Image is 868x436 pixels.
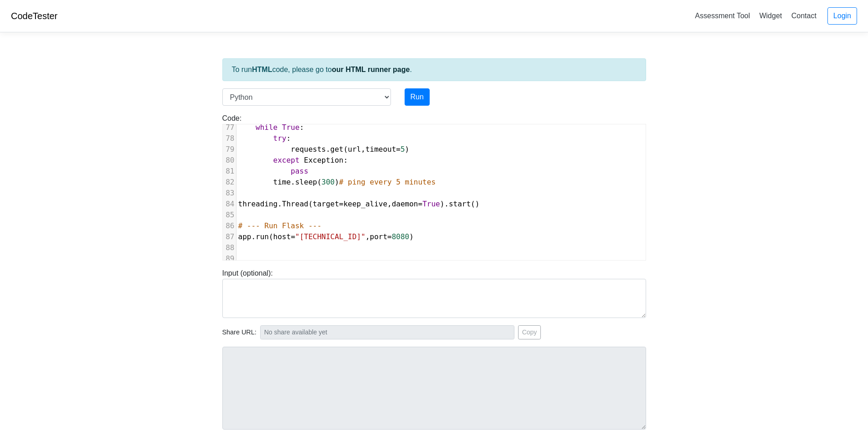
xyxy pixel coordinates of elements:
[216,113,653,261] div: Code:
[11,11,57,21] a: CodeTester
[273,134,287,143] span: try
[223,166,236,177] div: 81
[223,231,236,242] div: 87
[291,232,295,241] span: =
[755,8,786,23] a: Widget
[223,210,236,221] div: 85
[223,144,236,155] div: 79
[405,88,430,106] button: Run
[216,268,653,318] div: Input (optional):
[449,200,471,208] span: start
[256,123,277,132] span: while
[392,232,410,241] span: 8080
[282,123,300,132] span: True
[291,167,308,175] span: pass
[238,123,304,132] span: :
[691,8,754,23] a: Assessment Tool
[422,200,440,208] span: True
[322,178,335,186] span: 300
[238,232,252,241] span: app
[223,242,236,253] div: 88
[304,156,344,164] span: Exception
[396,145,401,154] span: =
[365,145,396,154] span: timeout
[238,145,410,154] span: . ( , )
[223,122,236,133] div: 77
[238,221,322,230] span: # --- Run Flask ---
[295,232,365,241] span: "[TECHNICAL_ID]"
[370,232,388,241] span: port
[238,200,480,208] span: . ( , ). ()
[295,178,317,186] span: sleep
[273,232,291,241] span: host
[238,134,291,143] span: :
[387,232,392,241] span: =
[392,200,418,208] span: daemon
[273,178,291,186] span: time
[339,178,436,186] span: # ping every 5 minutes
[788,8,820,23] a: Contact
[418,200,422,208] span: =
[348,145,361,154] span: url
[223,188,236,199] div: 83
[223,177,236,188] div: 82
[291,145,326,154] span: requests
[223,133,236,144] div: 78
[827,7,857,25] a: Login
[260,325,514,339] input: No share available yet
[330,145,344,154] span: get
[313,200,339,208] span: target
[223,253,236,264] div: 89
[339,200,344,208] span: =
[222,58,646,81] div: To run code, please go to .
[222,328,257,338] span: Share URL:
[238,178,436,186] span: . ( )
[223,199,236,210] div: 84
[238,200,278,208] span: threading
[518,325,541,339] button: Copy
[252,66,272,73] strong: HTML
[223,221,236,231] div: 86
[282,200,308,208] span: Thread
[401,145,405,154] span: 5
[344,200,387,208] span: keep_alive
[238,232,414,241] span: . ( , )
[332,66,410,73] a: our HTML runner page
[256,232,269,241] span: run
[223,155,236,166] div: 80
[238,156,348,164] span: :
[273,156,300,164] span: except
